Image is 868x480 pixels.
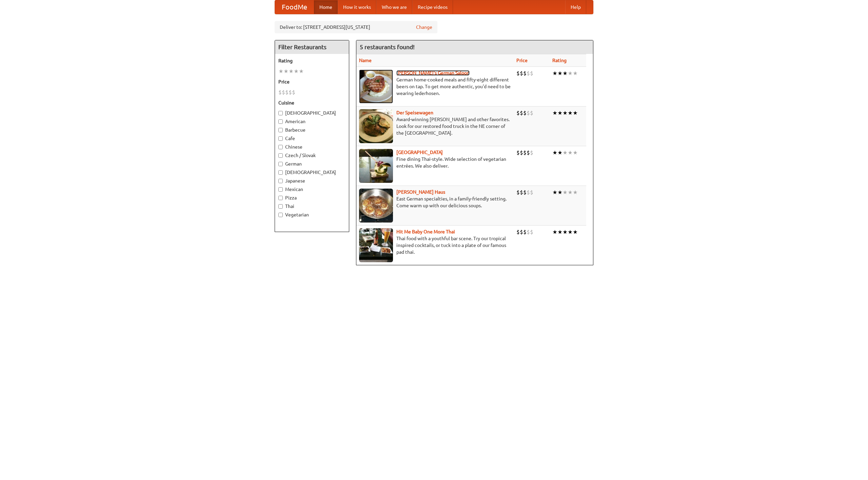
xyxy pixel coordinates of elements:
li: $ [292,89,295,96]
li: ★ [573,149,578,156]
li: $ [520,149,523,156]
label: Cafe [278,135,346,142]
label: Pizza [278,194,346,201]
a: [PERSON_NAME]'s German Saloon [396,70,470,76]
li: ★ [573,189,578,196]
li: ★ [299,68,304,75]
input: Pizza [278,196,283,200]
li: $ [527,109,530,117]
li: ★ [563,109,568,117]
input: Chinese [278,145,283,149]
li: $ [527,189,530,196]
li: $ [278,89,282,96]
b: Der Speisewagen [396,110,433,115]
li: ★ [557,109,563,117]
input: American [278,119,283,124]
li: $ [527,228,530,236]
li: ★ [552,189,557,196]
li: ★ [552,70,557,77]
a: Recipe videos [412,0,453,14]
li: ★ [563,149,568,156]
p: Fine dining Thai-style. Wide selection of vegetarian entrées. We also deliver. [359,156,511,169]
li: ★ [294,68,299,75]
a: Change [416,24,432,31]
p: East German specialties, in a family-friendly setting. Come warm up with our delicious soups. [359,195,511,209]
img: speisewagen.jpg [359,109,393,143]
label: Japanese [278,177,346,184]
li: ★ [283,68,289,75]
label: Chinese [278,143,346,150]
input: Cafe [278,136,283,141]
li: ★ [573,228,578,236]
input: Barbecue [278,128,283,132]
p: Thai food with a youthful bar scene. Try our tropical inspired cocktails, or tuck into a plate of... [359,235,511,255]
li: $ [530,228,533,236]
label: Vegetarian [278,211,346,218]
li: ★ [563,189,568,196]
a: How it works [338,0,376,14]
p: Award-winning [PERSON_NAME] and other favorites. Look for our restored food truck in the NE corne... [359,116,511,136]
li: $ [523,149,527,156]
li: ★ [552,228,557,236]
input: Vegetarian [278,213,283,217]
label: Thai [278,203,346,210]
li: ★ [557,228,563,236]
input: German [278,162,283,166]
li: ★ [568,228,573,236]
li: ★ [573,70,578,77]
li: ★ [289,68,294,75]
a: Help [565,0,586,14]
li: ★ [552,149,557,156]
li: $ [530,109,533,117]
label: Barbecue [278,127,346,133]
li: $ [520,189,523,196]
li: $ [516,109,520,117]
input: Japanese [278,179,283,183]
label: [DEMOGRAPHIC_DATA] [278,110,346,116]
img: kohlhaus.jpg [359,189,393,223]
h5: Cuisine [278,99,346,106]
a: [GEOGRAPHIC_DATA] [396,150,443,155]
a: [PERSON_NAME] Haus [396,189,445,195]
li: $ [523,109,527,117]
li: ★ [552,109,557,117]
li: $ [289,89,292,96]
li: ★ [568,70,573,77]
h4: Filter Restaurants [275,40,349,54]
li: $ [516,228,520,236]
li: $ [523,70,527,77]
li: $ [520,70,523,77]
a: Who we are [376,0,412,14]
label: [DEMOGRAPHIC_DATA] [278,169,346,176]
li: ★ [557,149,563,156]
a: FoodMe [275,0,314,14]
b: Hit Me Baby One More Thai [396,229,455,234]
li: $ [520,109,523,117]
li: ★ [568,149,573,156]
input: Mexican [278,187,283,192]
h5: Rating [278,57,346,64]
li: $ [530,189,533,196]
div: Deliver to: [STREET_ADDRESS][US_STATE] [275,21,437,33]
li: ★ [573,109,578,117]
input: [DEMOGRAPHIC_DATA] [278,111,283,115]
li: $ [523,189,527,196]
li: $ [527,70,530,77]
li: ★ [563,228,568,236]
li: ★ [568,109,573,117]
input: Czech / Slovak [278,153,283,158]
li: $ [523,228,527,236]
input: Thai [278,204,283,209]
li: ★ [557,189,563,196]
label: American [278,118,346,125]
img: babythai.jpg [359,228,393,262]
li: ★ [278,68,283,75]
a: Rating [552,58,567,63]
li: $ [530,149,533,156]
li: $ [520,228,523,236]
label: Mexican [278,186,346,193]
li: $ [530,70,533,77]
